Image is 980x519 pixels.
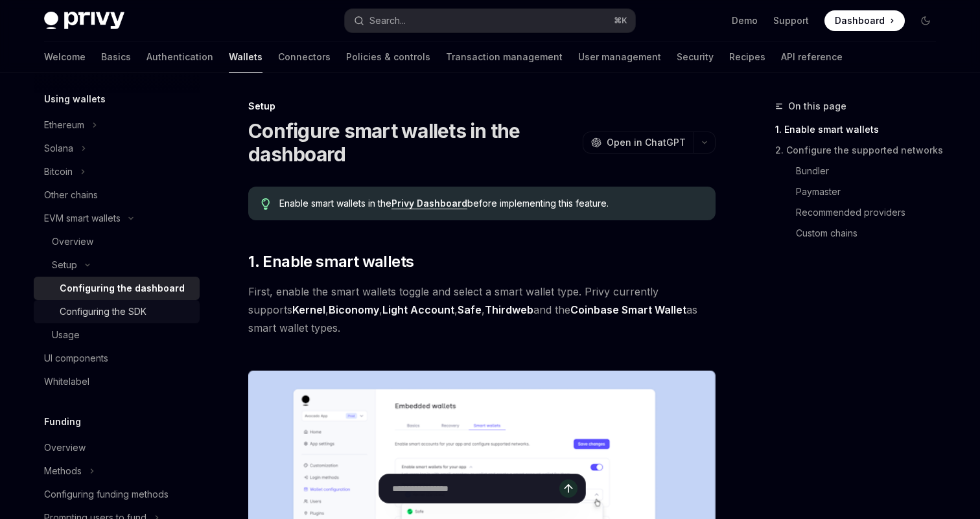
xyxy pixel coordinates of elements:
[34,160,200,183] button: Bitcoin
[248,100,716,113] div: Setup
[34,483,200,506] a: Configuring funding methods
[485,303,533,317] a: Thirdweb
[261,198,270,210] svg: Tip
[52,257,77,273] div: Setup
[559,479,577,498] button: Send message
[607,136,686,149] span: Open in ChatGPT
[44,41,86,73] a: Welcome
[44,211,121,226] div: EVM smart wallets
[775,161,946,181] a: Bundler
[915,10,936,31] button: Toggle dark mode
[458,303,482,317] a: Safe
[775,181,946,202] a: Paymaster
[775,140,946,161] a: 2. Configure the supported networks
[44,117,84,133] div: Ethereum
[292,303,325,317] a: Kernel
[101,41,131,73] a: Basics
[60,304,146,319] div: Configuring the SDK
[44,414,81,430] h5: Funding
[44,187,98,203] div: Other chains
[382,303,454,317] a: Light Account
[44,374,89,389] div: Whitelabel
[34,370,200,393] a: Whitelabel
[34,436,200,459] a: Overview
[278,41,331,73] a: Connectors
[248,119,577,166] h1: Configure smart wallets in the dashboard
[732,14,758,27] a: Demo
[781,41,843,73] a: API reference
[369,13,406,29] div: Search...
[570,303,686,317] a: Coinbase Smart Wallet
[788,98,846,114] span: On this page
[345,9,635,32] button: Search...⌘K
[44,91,106,107] h5: Using wallets
[34,183,200,207] a: Other chains
[773,14,809,27] a: Support
[52,234,93,249] div: Overview
[391,198,467,209] a: Privy Dashboard
[34,253,200,277] button: Setup
[34,300,200,323] a: Configuring the SDK
[34,230,200,253] a: Overview
[775,202,946,223] a: Recommended providers
[34,347,200,370] a: UI components
[34,459,200,483] button: Methods
[583,132,694,154] button: Open in ChatGPT
[835,14,885,27] span: Dashboard
[146,41,213,73] a: Authentication
[52,327,80,343] div: Usage
[44,487,169,502] div: Configuring funding methods
[248,251,414,272] span: 1. Enable smart wallets
[44,12,124,30] img: dark logo
[60,281,185,296] div: Configuring the dashboard
[34,323,200,347] a: Usage
[578,41,661,73] a: User management
[229,41,262,73] a: Wallets
[34,277,200,300] a: Configuring the dashboard
[279,197,703,210] span: Enable smart wallets in the before implementing this feature.
[346,41,430,73] a: Policies & controls
[34,113,200,137] button: Ethereum
[44,463,82,479] div: Methods
[824,10,905,31] a: Dashboard
[677,41,714,73] a: Security
[248,283,716,337] span: First, enable the smart wallets toggle and select a smart wallet type. Privy currently supports ,...
[392,474,559,503] input: Ask a question...
[775,223,946,244] a: Custom chains
[44,351,108,366] div: UI components
[34,207,200,230] button: EVM smart wallets
[44,141,73,156] div: Solana
[44,440,86,456] div: Overview
[729,41,765,73] a: Recipes
[775,119,946,140] a: 1. Enable smart wallets
[614,16,627,26] span: ⌘ K
[446,41,563,73] a: Transaction management
[329,303,379,317] a: Biconomy
[34,137,200,160] button: Solana
[44,164,73,179] div: Bitcoin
